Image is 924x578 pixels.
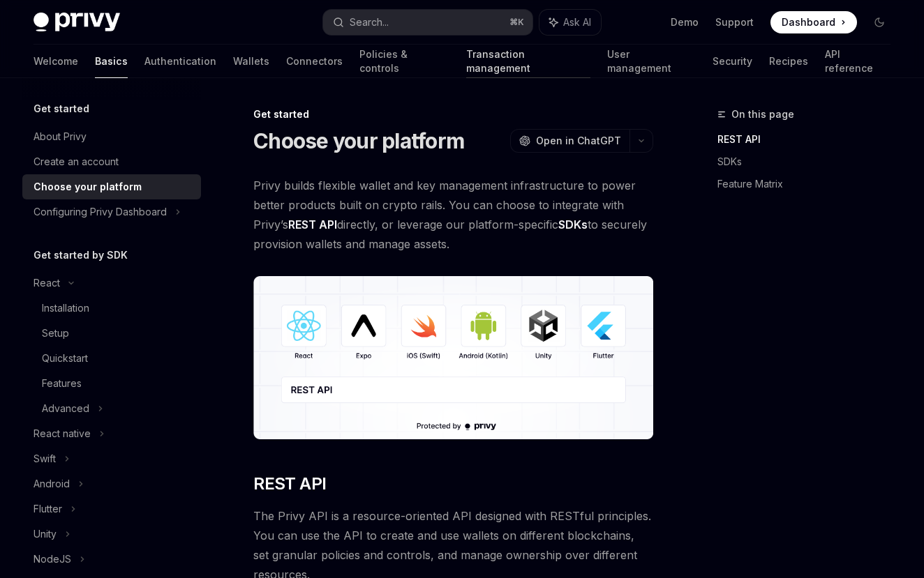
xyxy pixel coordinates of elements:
[717,128,902,151] a: REST API
[253,473,326,495] span: REST API
[33,425,91,442] div: React native
[359,45,449,78] a: Policies & controls
[509,17,524,28] span: ⌘ K
[33,178,142,195] div: Choose your platform
[33,100,89,117] h5: Get started
[253,176,653,254] span: Privy builds flexible wallet and key management infrastructure to power better products built on ...
[33,450,56,467] div: Swift
[33,501,62,517] div: Flutter
[22,346,201,371] a: Quickstart
[253,128,464,153] h1: Choose your platform
[95,45,128,78] a: Basics
[536,134,621,148] span: Open in ChatGPT
[769,45,808,78] a: Recipes
[563,15,591,29] span: Ask AI
[144,45,216,78] a: Authentication
[731,106,794,123] span: On this page
[33,247,128,264] h5: Get started by SDK
[33,153,119,170] div: Create an account
[713,45,752,78] a: Security
[717,173,902,195] a: Feature Matrix
[671,15,699,29] a: Demo
[288,218,337,231] strong: REST API
[607,45,696,78] a: User management
[253,107,653,121] div: Get started
[286,45,343,78] a: Connectors
[33,275,60,291] div: React
[42,350,88,367] div: Quickstart
[22,149,201,174] a: Create an account
[33,476,70,492] div: Android
[22,124,201,149] a: About Privy
[539,10,601,35] button: Ask AI
[42,400,89,417] div: Advanced
[510,129,629,153] button: Open in ChatGPT
[42,300,89,317] div: Installation
[770,11,857,33] a: Dashboard
[253,276,653,439] img: images/Platform2.png
[233,45,269,78] a: Wallets
[33,551,71,568] div: NodeJS
[558,218,588,231] strong: SDKs
[22,371,201,396] a: Features
[350,14,389,31] div: Search...
[717,151,902,173] a: SDKs
[33,128,87,145] div: About Privy
[42,375,82,392] div: Features
[33,526,57,542] div: Unity
[715,15,754,29] a: Support
[868,11,891,33] button: Toggle dark mode
[22,321,201,346] a: Setup
[33,45,78,78] a: Welcome
[782,15,835,29] span: Dashboard
[33,204,167,220] div: Configuring Privy Dashboard
[22,296,201,321] a: Installation
[22,174,201,199] a: Choose your platform
[33,13,120,32] img: dark logo
[825,45,891,78] a: API reference
[323,10,533,35] button: Search...⌘K
[466,45,590,78] a: Transaction management
[42,325,69,342] div: Setup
